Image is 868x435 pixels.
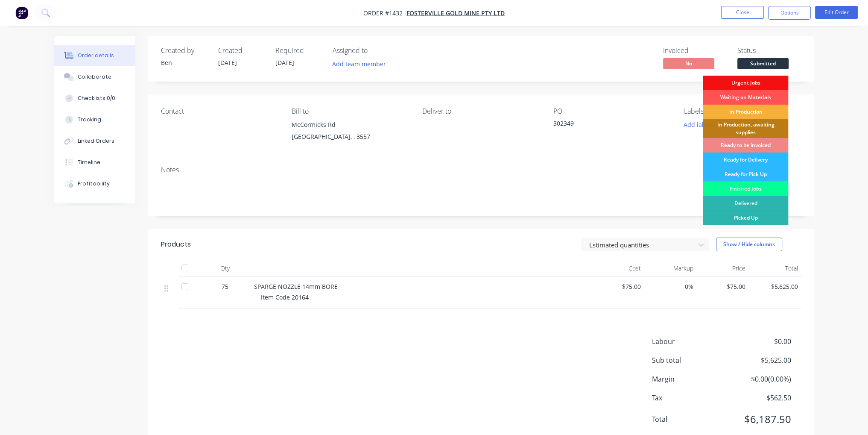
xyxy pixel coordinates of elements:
div: Finished Jobs [703,182,788,196]
div: Waiting on Materials [703,90,788,105]
div: Ben [161,58,208,67]
span: Labour [652,336,728,347]
span: Submitted [737,58,789,69]
button: Collaborate [54,66,135,88]
span: Tax [652,393,728,403]
span: $562.50 [728,393,791,403]
div: In Production, awaiting supplies [703,119,788,138]
button: Add team member [333,58,391,70]
a: Fosterville Gold Mine Pty Ltd [406,9,505,17]
div: Ready for Delivery [703,153,788,167]
button: Add labels [679,119,719,130]
div: Timeline [78,159,100,166]
button: Submitted [737,58,789,71]
button: Timeline [54,152,135,173]
button: Linked Orders [54,130,135,152]
div: PO [553,107,670,115]
div: Profitability [78,180,110,188]
span: [DATE] [218,59,237,67]
div: Products [161,239,191,250]
img: Factory [15,6,28,19]
div: Cost [592,260,645,277]
button: Order details [54,45,135,66]
button: Close [721,6,764,19]
div: Notes [161,166,801,174]
div: McCormicks Rd[GEOGRAPHIC_DATA], , 3557 [292,119,409,146]
span: Total [652,414,728,424]
div: Labels [684,107,801,115]
div: Price [697,260,749,277]
button: Edit Order [815,6,858,19]
div: Markup [644,260,697,277]
div: Picked Up [703,211,788,225]
div: Bill to [292,107,409,115]
div: Checklists 0/0 [78,94,115,102]
div: Contact [161,107,278,115]
span: $75.00 [700,282,746,291]
div: Deliver to [422,107,539,115]
div: In Production [703,105,788,119]
span: 75 [222,282,228,291]
span: $0.00 ( 0.00 %) [728,374,791,384]
span: [DATE] [275,59,294,67]
button: Options [768,6,811,20]
span: Margin [652,374,728,384]
span: No [663,58,714,69]
button: Checklists 0/0 [54,88,135,109]
div: Ready for Pick Up [703,167,788,182]
button: Tracking [54,109,135,130]
span: 0% [648,282,693,291]
div: Created [218,47,265,55]
div: Qty [199,260,251,277]
span: Item Code 20164 [261,293,309,301]
div: Delivered [703,196,788,211]
span: $75.00 [596,282,641,291]
span: Sub total [652,355,728,365]
div: Order details [78,52,114,59]
div: Linked Orders [78,137,114,145]
span: $6,187.50 [728,411,791,427]
span: $0.00 [728,336,791,347]
div: Collaborate [78,73,111,81]
div: Assigned to [333,47,418,55]
div: Required [275,47,322,55]
div: Ready to be invoiced [703,138,788,153]
span: $5,625.00 [728,355,791,365]
span: Order #1432 - [363,9,406,17]
button: Profitability [54,173,135,194]
div: McCormicks Rd [292,119,409,131]
div: Tracking [78,116,101,123]
div: 302349 [553,119,660,131]
div: [GEOGRAPHIC_DATA], , 3557 [292,131,409,143]
button: Add team member [327,58,390,70]
span: SPARGE NOZZLE 14mm BORE [254,282,338,291]
div: Status [737,47,801,55]
div: Created by [161,47,208,55]
div: Urgent Jobs [703,76,788,90]
div: Invoiced [663,47,727,55]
